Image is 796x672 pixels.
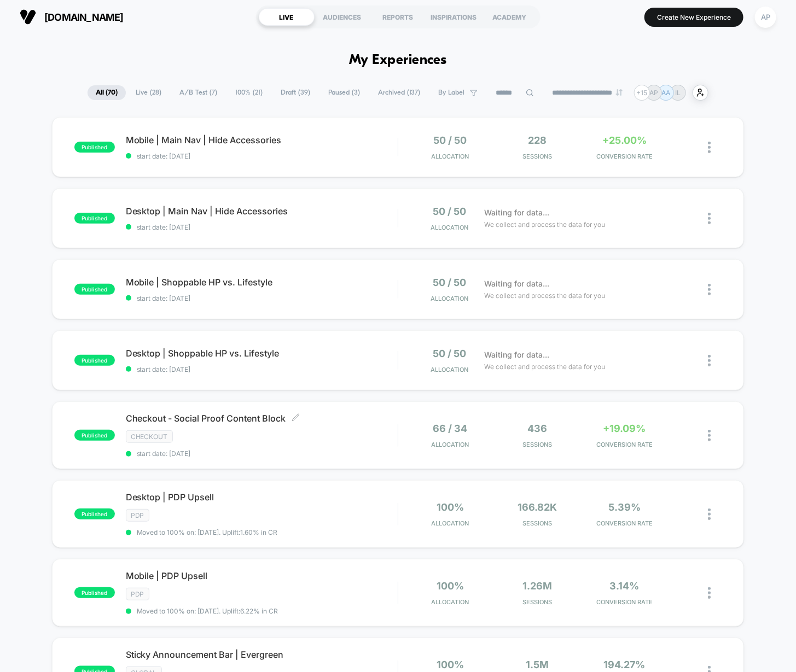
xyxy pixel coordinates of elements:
[634,85,650,101] div: + 15
[126,649,398,660] span: Sticky Announcement Bar | Evergreen
[437,501,464,513] span: 100%
[426,8,482,26] div: INSPIRATIONS
[602,135,647,146] span: +25.00%
[708,430,711,441] img: close
[20,9,36,25] img: Visually logo
[752,6,780,28] button: AP
[584,153,665,160] span: CONVERSION RATE
[431,224,468,231] span: Allocation
[74,430,115,441] span: published
[662,89,671,97] p: AA
[126,413,398,424] span: Checkout - Social Proof Content Block
[437,659,464,670] span: 100%
[370,85,428,100] span: Archived ( 137 )
[616,89,623,96] img: end
[484,349,549,361] span: Waiting for data...
[708,509,711,520] img: close
[603,659,645,670] span: 194.27%
[16,8,127,26] button: [DOMAIN_NAME]
[484,219,605,230] span: We collect and process the data for you
[497,441,578,448] span: Sessions
[528,135,547,146] span: 228
[644,8,743,27] button: Create New Experience
[708,142,711,153] img: close
[88,85,126,100] span: All ( 70 )
[126,449,398,458] span: start date: [DATE]
[676,89,681,97] p: IL
[126,492,398,502] span: Desktop | PDP Upsell
[137,607,278,615] span: Moved to 100% on: [DATE] . Uplift: 6.22% in CR
[126,152,398,160] span: start date: [DATE]
[484,290,605,301] span: We collect and process the data for you
[349,52,447,68] h1: My Experiences
[126,509,149,522] span: PDP
[433,206,466,217] span: 50 / 50
[126,135,398,145] span: Mobile | Main Nav | Hide Accessories
[259,8,315,26] div: LIVE
[431,153,469,160] span: Allocation
[708,213,711,224] img: close
[527,423,547,434] span: 436
[708,284,711,295] img: close
[755,7,776,28] div: AP
[126,294,398,302] span: start date: [DATE]
[708,355,711,366] img: close
[433,423,467,434] span: 66 / 34
[584,441,665,448] span: CONVERSION RATE
[126,223,398,231] span: start date: [DATE]
[171,85,225,100] span: A/B Test ( 7 )
[433,277,466,288] span: 50 / 50
[74,142,115,153] span: published
[126,277,398,288] span: Mobile | Shoppable HP vs. Lifestyle
[518,501,557,513] span: 166.82k
[44,11,124,23] span: [DOMAIN_NAME]
[522,580,552,592] span: 1.26M
[74,355,115,366] span: published
[584,519,665,527] span: CONVERSION RATE
[126,365,398,373] span: start date: [DATE]
[74,284,115,295] span: published
[126,430,173,443] span: CHECKOUT
[497,598,578,606] span: Sessions
[370,8,426,26] div: REPORTS
[315,8,370,26] div: AUDIENCES
[526,659,549,670] span: 1.5M
[708,587,711,599] img: close
[431,598,469,606] span: Allocation
[431,519,469,527] span: Allocation
[127,85,170,100] span: Live ( 28 )
[437,580,464,592] span: 100%
[431,366,468,373] span: Allocation
[650,89,659,97] p: AP
[433,135,467,146] span: 50 / 50
[431,295,468,302] span: Allocation
[608,501,641,513] span: 5.39%
[584,598,665,606] span: CONVERSION RATE
[438,89,464,97] span: By Label
[431,441,469,448] span: Allocation
[126,588,149,600] span: PDP
[74,213,115,224] span: published
[126,348,398,359] span: Desktop | Shoppable HP vs. Lifestyle
[126,206,398,217] span: Desktop | Main Nav | Hide Accessories
[484,207,549,219] span: Waiting for data...
[497,519,578,527] span: Sessions
[484,361,605,372] span: We collect and process the data for you
[482,8,538,26] div: ACADEMY
[603,423,646,434] span: +19.09%
[227,85,271,100] span: 100% ( 21 )
[74,509,115,519] span: published
[272,85,318,100] span: Draft ( 39 )
[74,587,115,598] span: published
[484,278,549,290] span: Waiting for data...
[126,570,398,581] span: Mobile | PDP Upsell
[320,85,368,100] span: Paused ( 3 )
[497,153,578,160] span: Sessions
[433,348,466,359] span: 50 / 50
[137,528,278,536] span: Moved to 100% on: [DATE] . Uplift: 1.60% in CR
[609,580,639,592] span: 3.14%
